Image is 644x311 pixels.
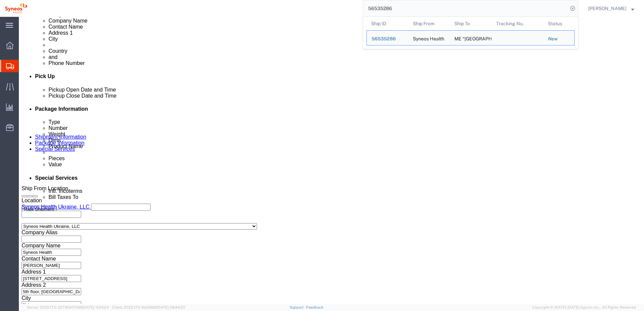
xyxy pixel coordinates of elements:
[548,35,570,42] div: New
[532,305,636,310] span: Copyright © [DATE]-[DATE] Agistix Inc., All Rights Reserved
[27,305,109,309] span: Server: 2025.17.0-327f6347098
[588,4,635,12] button: [PERSON_NAME]
[112,305,185,309] span: Client: 2025.17.0-5dd568f
[413,31,444,45] div: Syneos Health
[588,5,626,12] span: Natan Tateishi
[83,305,109,309] span: [DATE] 11:04:24
[491,17,544,30] th: Tracking Nu.
[450,17,491,30] th: Ship To
[543,17,575,30] th: Status
[157,305,185,309] span: [DATE] 08:44:20
[19,17,644,304] iframe: FS Legacy Container
[366,17,578,49] table: Search Results
[290,305,307,309] a: Support
[372,36,396,41] span: 56535286
[306,305,323,309] a: Feedback
[408,17,450,30] th: Ship From
[454,31,487,45] div: ME “Volyn Regional Clinical Hospital” Volyn Regional Council
[5,3,27,13] img: logo
[366,17,408,30] th: Ship ID
[372,35,404,42] div: 56535286
[363,0,568,16] input: Search for shipment number, reference number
